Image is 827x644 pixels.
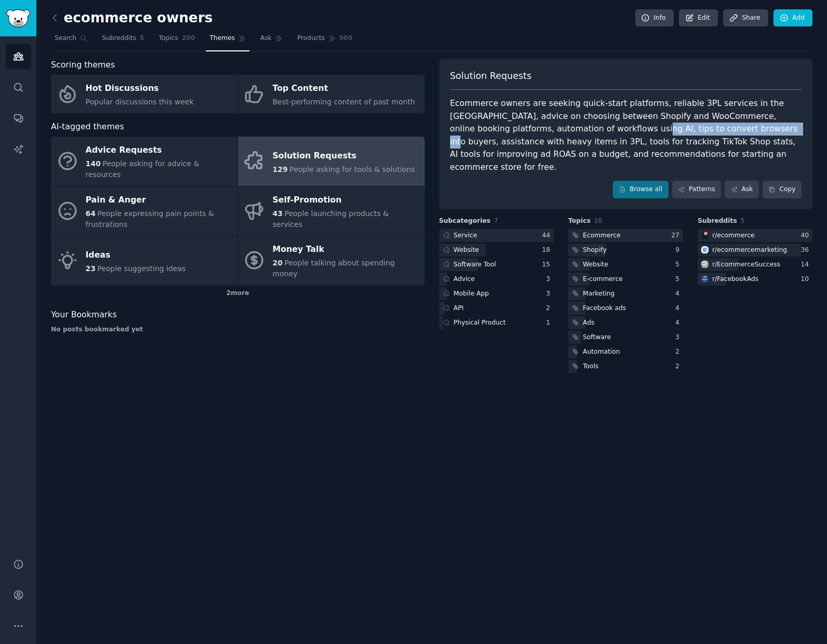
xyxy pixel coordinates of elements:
[439,258,554,271] a: Software Tool15
[568,331,683,344] a: Software3
[454,231,477,240] div: Service
[542,231,554,240] div: 44
[86,264,96,273] span: 23
[594,217,602,224] span: 10
[701,261,708,268] img: EcommerceSuccess
[568,360,683,373] a: Tools2
[672,181,721,198] a: Patterns
[568,217,590,226] span: Topics
[272,98,415,106] span: Best-performing content of past month
[546,289,554,299] div: 3
[272,209,282,218] span: 43
[546,275,554,284] div: 3
[675,304,683,313] div: 4
[675,246,683,255] div: 9
[51,186,238,236] a: Pain & Anger64People expressing pain points & frustrations
[51,285,425,302] div: 2 more
[454,260,496,270] div: Software Tool
[800,260,812,270] div: 14
[583,362,598,371] div: Tools
[454,275,475,284] div: Advice
[159,34,178,43] span: Topics
[272,259,282,267] span: 20
[454,246,479,255] div: Website
[439,229,554,242] a: Service44
[542,246,554,255] div: 18
[272,209,388,229] span: People launching products & services
[98,30,148,51] a: Subreddits5
[6,9,30,28] img: GummySearch logo
[238,137,425,186] a: Solution Requests129People asking for tools & solutions
[712,231,754,240] div: r/ ecommerce
[86,142,232,159] div: Advice Requests
[675,289,683,299] div: 4
[494,217,498,224] span: 7
[800,246,812,255] div: 36
[51,30,91,51] a: Search
[86,192,232,208] div: Pain & Anger
[675,333,683,342] div: 3
[679,9,718,27] a: Edit
[568,273,683,286] a: E-commerce5
[272,259,395,278] span: People talking about spending money
[773,9,812,27] a: Add
[260,34,272,43] span: Ask
[701,232,708,239] img: ecommerce
[568,345,683,358] a: Automation2
[583,347,620,357] div: Automation
[272,147,415,164] div: Solution Requests
[741,217,745,224] span: 5
[800,231,812,240] div: 40
[568,302,683,315] a: Facebook ads4
[339,34,353,43] span: 909
[568,316,683,329] a: Ads4
[272,192,419,208] div: Self-Promotion
[102,34,136,43] span: Subreddits
[712,246,787,255] div: r/ ecommercemarketing
[546,318,554,328] div: 1
[672,231,684,240] div: 27
[675,275,683,284] div: 5
[294,30,356,51] a: Products909
[86,209,96,218] span: 64
[51,325,425,334] div: No posts bookmarked yet
[86,159,101,168] span: 140
[450,70,532,83] span: Solution Requests
[86,81,194,97] div: Hot Discussions
[439,273,554,286] a: Advice3
[583,246,607,255] div: Shopify
[257,30,286,51] a: Ask
[206,30,250,51] a: Themes
[51,236,238,285] a: Ideas23People suggesting ideas
[712,275,758,284] div: r/ FacebookAds
[450,97,802,173] div: Ecommerce owners are seeking quick-start platforms, reliable 3PL services in the [GEOGRAPHIC_DATA...
[439,287,554,300] a: Mobile App3
[272,81,415,97] div: Top Content
[583,231,620,240] div: Ecommerce
[51,10,213,26] h2: ecommerce owners
[209,34,235,43] span: Themes
[238,236,425,285] a: Money Talk20People talking about spending money
[675,362,683,371] div: 2
[568,244,683,257] a: Shopify9
[439,244,554,257] a: Website18
[546,304,554,313] div: 2
[701,246,708,253] img: ecommercemarketing
[698,244,812,257] a: ecommercemarketingr/ecommercemarketing36
[635,9,674,27] a: Info
[583,333,611,342] div: Software
[238,186,425,236] a: Self-Promotion43People launching products & services
[583,289,614,299] div: Marketing
[542,260,554,270] div: 15
[272,242,419,258] div: Money Talk
[723,9,768,27] a: Share
[725,181,759,198] a: Ask
[763,181,802,198] button: Copy
[698,217,737,226] span: Subreddits
[97,264,186,273] span: People suggesting ideas
[712,260,780,270] div: r/ EcommerceSuccess
[675,347,683,357] div: 2
[272,165,287,173] span: 129
[698,229,812,242] a: ecommercer/ecommerce40
[439,217,491,226] span: Subcategories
